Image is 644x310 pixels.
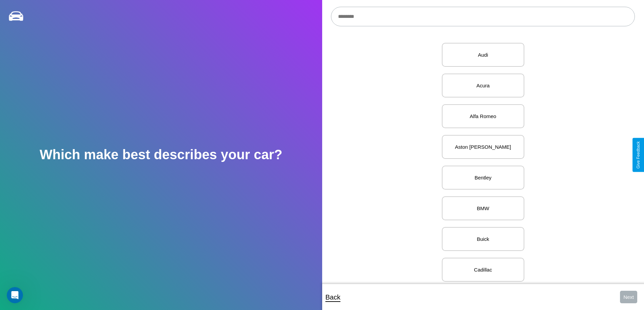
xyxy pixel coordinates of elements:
[449,81,517,90] p: Acura
[7,287,23,303] iframe: Intercom live chat
[449,234,517,244] p: Buick
[449,112,517,121] p: Alfa Romeo
[40,147,282,162] h2: Which make best describes your car?
[449,204,517,213] p: BMW
[449,173,517,182] p: Bentley
[449,142,517,151] p: Aston [PERSON_NAME]
[449,265,517,274] p: Cadillac
[449,50,517,59] p: Audi
[326,291,340,303] p: Back
[636,141,641,169] div: Give Feedback
[620,291,637,303] button: Next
